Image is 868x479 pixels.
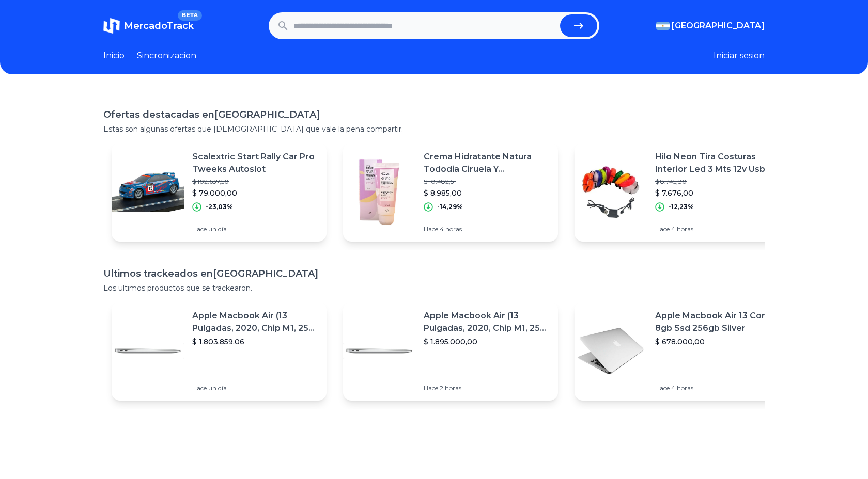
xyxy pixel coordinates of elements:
p: $ 1.803.859,06 [192,337,318,347]
a: Inicio [103,50,125,62]
p: Hace 4 horas [655,384,781,392]
a: MercadoTrackBETA [103,18,194,34]
p: Hace 2 horas [424,384,550,392]
p: $ 7.676,00 [655,188,781,198]
p: $ 8.985,00 [424,188,550,198]
h1: Ultimos trackeados en [GEOGRAPHIC_DATA] [103,266,765,281]
a: Featured imageScalextric Start Rally Car Pro Tweeks Autoslot$ 102.637,50$ 79.000,00-23,03%Hace un... [112,142,327,242]
p: Apple Macbook Air (13 Pulgadas, 2020, Chip M1, 256 Gb De Ssd, 8 Gb De Ram) - Plata [424,310,550,334]
p: Apple Macbook Air 13 Core I5 8gb Ssd 256gb Silver [655,310,781,334]
a: Featured imageApple Macbook Air (13 Pulgadas, 2020, Chip M1, 256 Gb De Ssd, 8 Gb De Ram) - Plata$... [343,301,558,401]
p: Estas son algunas ofertas que [DEMOGRAPHIC_DATA] que vale la pena compartir. [103,124,765,134]
p: $ 1.895.000,00 [424,337,550,347]
p: Hace 4 horas [655,225,781,233]
img: Featured image [112,156,184,228]
p: $ 102.637,50 [192,178,318,186]
p: Hace 4 horas [424,225,550,233]
span: MercadoTrack [124,20,194,31]
p: $ 678.000,00 [655,337,781,347]
a: Featured imageCrema Hidratante Natura Tododia Ciruela Y [PERSON_NAME] 100ml$ 10.482,51$ 8.985,00-... [343,142,558,242]
p: -12,23% [669,203,694,211]
img: Featured image [575,315,647,387]
a: Featured imageApple Macbook Air (13 Pulgadas, 2020, Chip M1, 256 Gb De Ssd, 8 Gb De Ram) - Plata$... [112,301,327,401]
img: Featured image [343,315,415,387]
span: [GEOGRAPHIC_DATA] [672,20,765,32]
span: BETA [178,10,202,21]
img: Featured image [343,156,415,228]
img: Argentina [656,22,670,30]
button: [GEOGRAPHIC_DATA] [656,20,765,32]
a: Featured imageApple Macbook Air 13 Core I5 8gb Ssd 256gb Silver$ 678.000,00Hace 4 horas [575,301,789,401]
p: -14,29% [437,203,463,211]
p: $ 8.745,80 [655,178,781,186]
p: Hilo Neon Tira Costuras Interior Led 3 Mts 12v Usb Auto [655,151,781,175]
p: $ 79.000,00 [192,188,318,198]
img: Featured image [575,156,647,228]
a: Sincronizacion [137,50,196,62]
p: Apple Macbook Air (13 Pulgadas, 2020, Chip M1, 256 Gb De Ssd, 8 Gb De Ram) - Plata [192,310,318,334]
button: Iniciar sesion [714,50,765,62]
p: Los ultimos productos que se trackearon. [103,283,765,293]
a: Featured imageHilo Neon Tira Costuras Interior Led 3 Mts 12v Usb Auto$ 8.745,80$ 7.676,00-12,23%H... [575,142,789,242]
img: Featured image [112,315,184,387]
img: MercadoTrack [103,18,120,34]
p: Crema Hidratante Natura Tododia Ciruela Y [PERSON_NAME] 100ml [424,151,550,175]
h1: Ofertas destacadas en [GEOGRAPHIC_DATA] [103,107,765,122]
p: Scalextric Start Rally Car Pro Tweeks Autoslot [192,151,318,175]
p: Hace un día [192,225,318,233]
p: Hace un día [192,384,318,392]
p: $ 10.482,51 [424,178,550,186]
p: -23,03% [206,203,233,211]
